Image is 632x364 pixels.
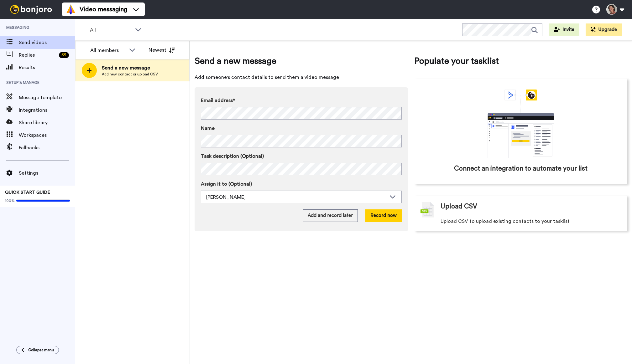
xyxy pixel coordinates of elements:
span: Message template [19,94,75,101]
span: Send videos [19,39,75,46]
span: Results [19,64,75,71]
span: All [90,26,132,34]
span: Upload CSV [441,202,477,211]
span: Upload CSV to upload existing contacts to your tasklist [441,218,570,225]
span: Add someone's contact details to send them a video message [195,74,408,81]
button: Upgrade [586,23,622,36]
span: Add new contact or upload CSV [102,72,158,77]
img: vm-color.svg [66,4,76,14]
label: Assign it to (Optional) [201,180,402,188]
span: Fallbacks [19,144,75,151]
span: Video messaging [80,5,127,14]
span: Integrations [19,106,75,114]
div: All members [90,47,126,54]
img: bj-logo-header-white.svg [8,5,55,14]
button: Invite [549,23,579,36]
span: 100% [5,198,15,203]
div: animation [474,90,568,158]
div: [PERSON_NAME] [206,193,386,201]
span: Name [201,125,215,132]
span: Connect an integration to automate your list [454,164,588,173]
button: Collapse menu [16,346,59,354]
span: QUICK START GUIDE [5,190,50,195]
span: Populate your tasklist [414,55,628,67]
span: Send a new message [102,64,158,72]
span: Replies [19,51,56,59]
span: Workspaces [19,131,75,139]
span: Settings [19,169,75,177]
div: 39 [59,52,69,58]
button: Record now [365,209,402,222]
img: csv-grey.png [420,202,434,218]
button: Add and record later [303,209,358,222]
span: Send a new message [195,55,408,67]
span: Share library [19,119,75,126]
button: Newest [144,44,180,56]
label: Task description (Optional) [201,152,402,160]
span: Collapse menu [28,347,54,352]
label: Email address* [201,97,402,104]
